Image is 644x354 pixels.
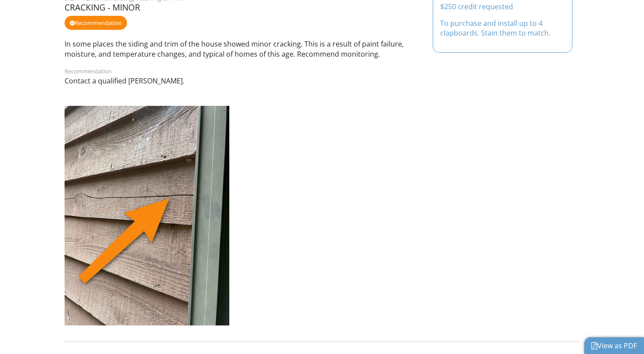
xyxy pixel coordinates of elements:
[440,18,565,38] p: To purchase and install up to 4 clapboards. Stain them to match.
[591,341,637,350] a: View as PDF
[65,106,229,325] img: 9327600%2Freports%2F05250bc1-6730-4fec-bf5b-a33a645f1d62%2Fphotos%2Fe4101a51-2c27-54da-9875-dde41...
[65,3,580,12] div: Cracking - Minor
[65,39,580,59] p: In some places the siding and trim of the house showed minor cracking. This is a result of paint ...
[65,76,580,86] p: Contact a qualified [PERSON_NAME].
[440,2,565,11] div: $250 credit requested
[65,67,112,75] label: Recommendation
[65,16,127,30] div: Recommendation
